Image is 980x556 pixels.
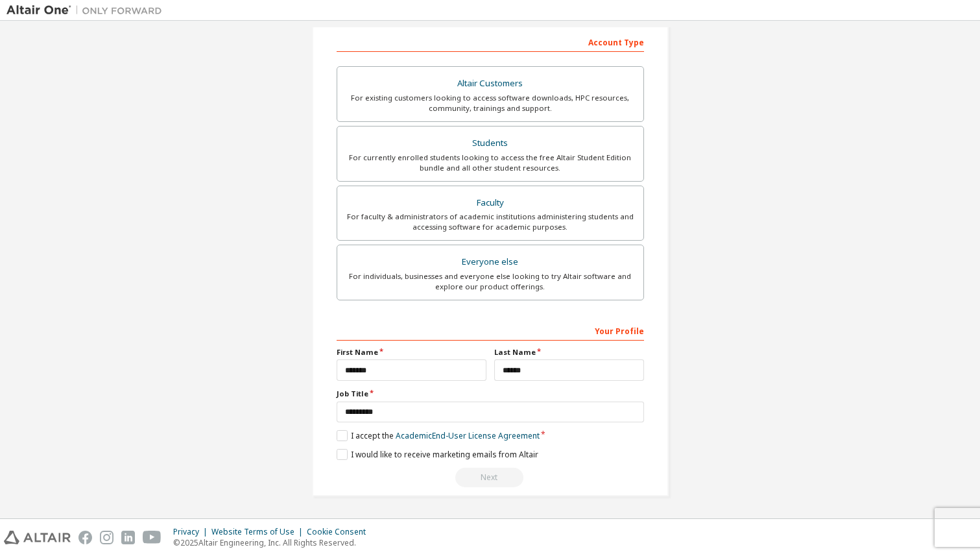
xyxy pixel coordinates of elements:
[345,93,636,114] div: For existing customers looking to access software downloads, HPC resources, community, trainings ...
[396,430,540,441] a: Academic End-User License Agreement
[173,527,211,537] div: Privacy
[78,531,92,544] img: facebook.svg
[337,430,540,441] label: I accept the
[345,271,636,292] div: For individuals, businesses and everyone else looking to try Altair software and explore our prod...
[4,531,71,544] img: altair_logo.svg
[494,347,644,357] label: Last Name
[337,347,486,357] label: First Name
[345,152,636,173] div: For currently enrolled students looking to access the free Altair Student Edition bundle and all ...
[143,531,161,544] img: youtube.svg
[345,194,636,212] div: Faculty
[337,449,538,460] label: I would like to receive marketing emails from Altair
[100,531,114,544] img: instagram.svg
[345,212,636,232] div: For faculty & administrators of academic institutions administering students and accessing softwa...
[337,31,644,52] div: Account Type
[337,389,644,399] label: Job Title
[307,527,374,537] div: Cookie Consent
[345,134,636,152] div: Students
[121,531,135,544] img: linkedin.svg
[337,468,644,487] div: Read and acccept EULA to continue
[345,75,636,93] div: Altair Customers
[6,4,169,17] img: Altair One
[211,527,307,537] div: Website Terms of Use
[173,537,374,548] p: © 2025 Altair Engineering, Inc. All Rights Reserved.
[345,253,636,271] div: Everyone else
[337,320,644,341] div: Your Profile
